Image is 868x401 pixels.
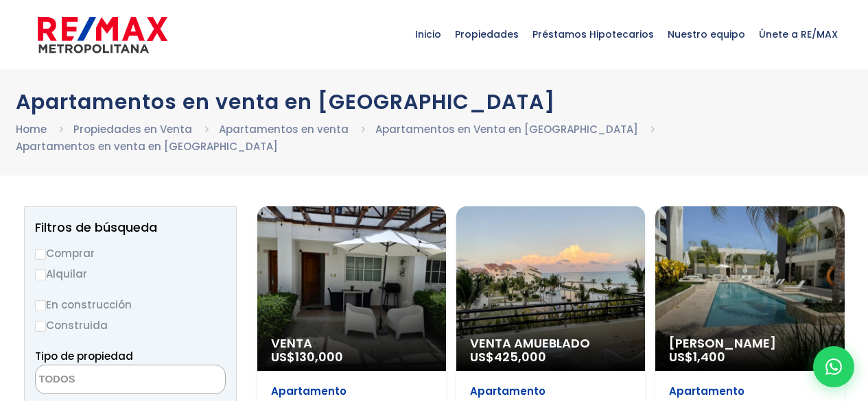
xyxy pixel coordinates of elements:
span: Tipo de propiedad [35,349,133,363]
label: Alquilar [35,265,226,282]
a: Propiedades en Venta [73,122,192,136]
span: Préstamos Hipotecarios [526,14,661,55]
input: En construcción [35,300,46,311]
label: Comprar [35,245,226,262]
textarea: Search [36,365,169,395]
a: Apartamentos en Venta en [GEOGRAPHIC_DATA] [375,122,638,136]
p: Apartamento [470,385,631,398]
a: Home [16,122,47,136]
span: 130,000 [295,348,343,365]
input: Alquilar [35,269,46,280]
input: Construida [35,321,46,332]
span: 1,400 [693,348,725,365]
span: [PERSON_NAME] [669,337,830,350]
li: Apartamentos en venta en [GEOGRAPHIC_DATA] [16,138,278,155]
span: US$ [470,348,546,365]
img: remax-metropolitana-logo [38,14,167,56]
label: En construcción [35,296,226,313]
p: Apartamento [271,385,432,398]
span: US$ [271,348,343,365]
span: Inicio [408,14,448,55]
span: 425,000 [494,348,546,365]
span: Únete a RE/MAX [752,14,845,55]
span: Propiedades [448,14,526,55]
span: Venta [271,337,432,350]
label: Construida [35,317,226,334]
h2: Filtros de búsqueda [35,221,226,234]
p: Apartamento [669,385,830,398]
span: US$ [669,348,725,365]
span: Venta Amueblado [470,337,631,350]
a: Apartamentos en venta [219,122,349,136]
input: Comprar [35,249,46,260]
span: Nuestro equipo [661,14,752,55]
h1: Apartamentos en venta en [GEOGRAPHIC_DATA] [16,90,853,114]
